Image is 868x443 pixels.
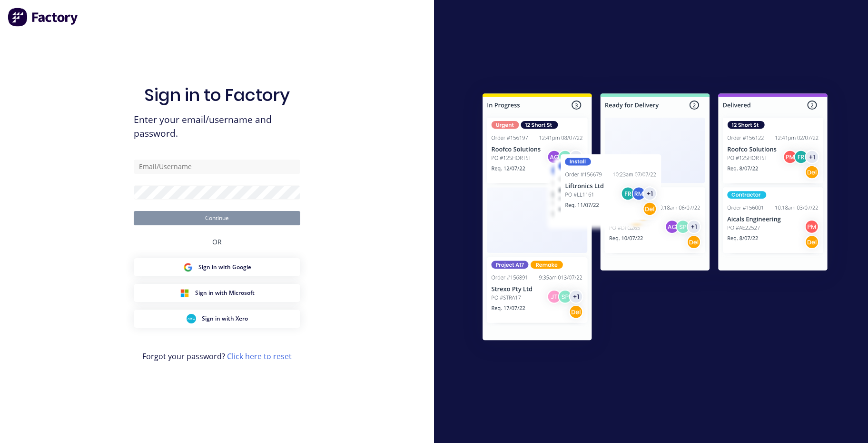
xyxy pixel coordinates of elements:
[134,211,300,225] button: Continue
[227,351,292,362] a: Click here to reset
[462,74,848,363] img: Sign in
[134,160,300,174] input: Email/Username
[142,351,292,362] span: Forgot your password?
[198,263,251,272] span: Sign in with Google
[134,310,300,328] button: Xero Sign inSign in with Xero
[212,225,222,258] div: OR
[134,258,300,276] button: Google Sign inSign in with Google
[180,288,189,298] img: Microsoft Sign in
[8,8,79,27] img: Factory
[134,284,300,302] button: Microsoft Sign inSign in with Microsoft
[202,314,248,323] span: Sign in with Xero
[187,314,196,323] img: Xero Sign in
[183,262,193,272] img: Google Sign in
[144,85,290,105] h1: Sign in to Factory
[195,289,255,297] span: Sign in with Microsoft
[134,113,300,141] span: Enter your email/username and password.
